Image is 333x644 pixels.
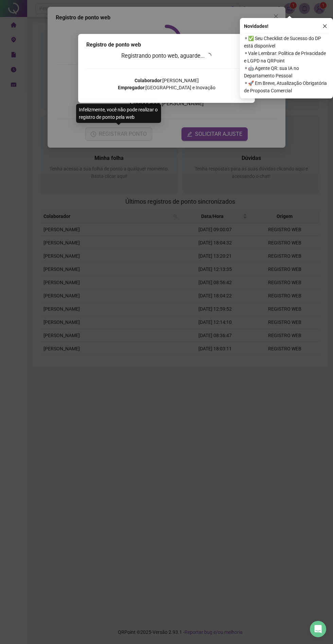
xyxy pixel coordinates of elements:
[244,22,268,30] span: Novidades !
[244,65,329,79] span: ⚬ 🤖 Agente QR: sua IA no Departamento Pessoal
[310,621,326,637] div: Open Intercom Messenger
[244,50,329,65] span: ⚬ Vale Lembrar: Política de Privacidade e LGPD na QRPoint
[322,24,327,29] span: close
[206,53,211,58] span: loading
[76,104,161,123] div: Infelizmente, você não pode realizar o registro de ponto pela web
[135,78,161,83] strong: Colaborador
[244,79,329,94] span: ⚬ 🚀 Em Breve, Atualização Obrigatória de Proposta Comercial
[244,35,329,50] span: ⚬ ✅ Seu Checklist de Sucesso do DP está disponível
[86,41,247,49] div: Registro de ponto web
[86,77,247,91] p: : [PERSON_NAME] : [GEOGRAPHIC_DATA] e Inovação
[118,85,144,90] strong: Empregador
[86,52,247,60] h3: Registrando ponto web, aguarde...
